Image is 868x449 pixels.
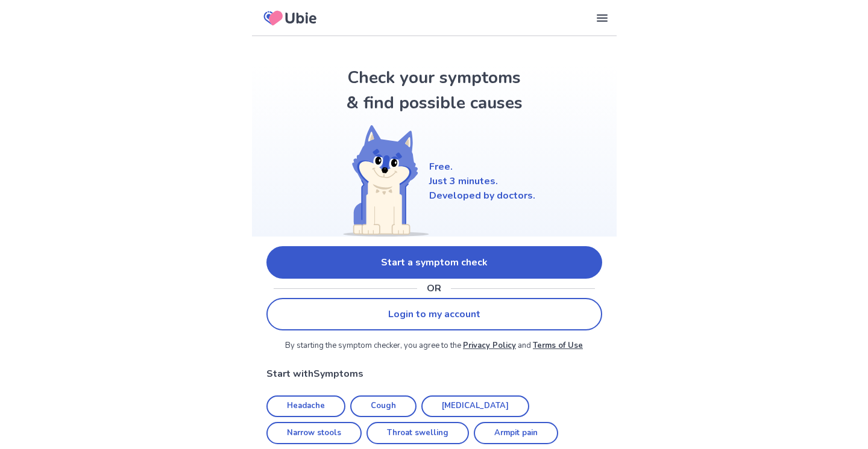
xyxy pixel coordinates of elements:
[366,422,469,444] a: Throat swelling
[266,367,602,381] p: Start with Symptoms
[474,422,558,444] a: Armpit pain
[429,174,535,188] p: Just 3 minutes.
[333,125,429,237] img: Shiba (Welcome)
[266,246,602,279] a: Start a symptom check
[463,340,516,351] a: Privacy Policy
[421,395,529,418] a: [MEDICAL_DATA]
[344,65,524,116] h1: Check your symptoms & find possible causes
[266,340,602,352] p: By starting the symptom checker, you agree to the and
[266,395,345,418] a: Headache
[427,281,441,296] p: OR
[266,422,362,444] a: Narrow stools
[350,395,417,418] a: Cough
[266,298,602,330] a: Login to my account
[429,159,535,174] p: Free.
[533,340,583,351] a: Terms of Use
[429,188,535,203] p: Developed by doctors.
